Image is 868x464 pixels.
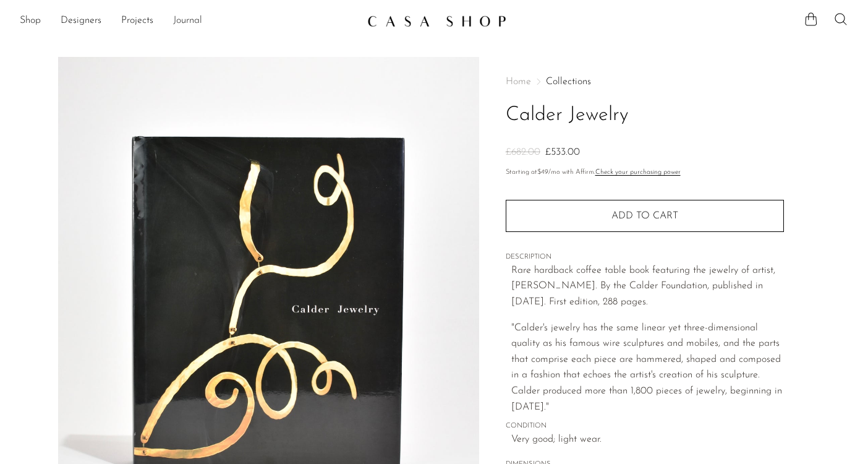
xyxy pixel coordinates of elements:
[506,252,784,263] span: DESCRIPTION
[506,100,784,131] h1: Calder Jewelry
[506,77,784,87] nav: Breadcrumbs
[173,13,202,29] a: Journal
[506,421,784,432] span: CONDITION
[595,169,681,176] a: Check your purchasing power - Learn more about Affirm Financing (opens in modal)
[546,77,591,87] a: Collections
[506,77,531,87] span: Home
[506,147,540,157] span: £682.00
[506,200,784,232] button: Add to cart
[20,11,357,32] nav: Desktop navigation
[506,167,784,178] p: Starting at /mo with Affirm.
[511,432,784,448] span: Very good; light wear.
[121,13,153,29] a: Projects
[61,13,101,29] a: Designers
[511,320,784,416] p: "Calder's jewelry has the same linear yet three-dimensional quality as his famous wire sculptures...
[20,11,357,32] ul: NEW HEADER MENU
[611,211,678,221] span: Add to cart
[511,263,784,311] p: Rare hardback coffee table book featuring the jewelry of artist, [PERSON_NAME]. By the Calder Fou...
[537,169,548,176] span: $49
[20,13,41,29] a: Shop
[545,147,580,157] span: £533.00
